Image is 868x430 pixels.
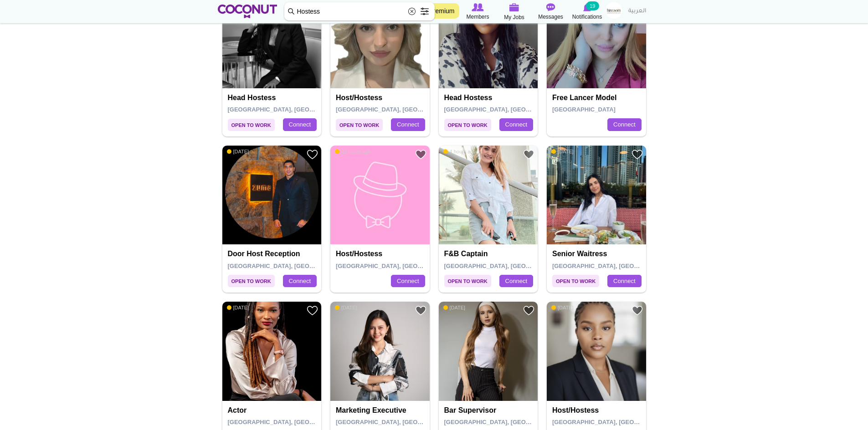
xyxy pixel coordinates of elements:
img: My Jobs [509,3,519,11]
h4: actor [228,406,318,415]
h4: F&B captain [444,250,535,258]
a: Connect [607,275,641,288]
span: Open to Work [228,275,275,287]
span: Notifications [572,12,602,21]
span: Members [466,12,489,21]
span: [DATE] [551,304,574,311]
h4: Host/Hostess [336,94,426,102]
h4: Bar Supervisor [444,406,535,415]
a: Add to Favourites [307,149,318,160]
a: Notifications Notifications 19 [569,2,606,21]
a: Go Premium [414,3,459,19]
h4: Head Hostess [444,94,535,102]
span: [GEOGRAPHIC_DATA], [GEOGRAPHIC_DATA] [444,263,574,269]
span: Open to Work [552,275,599,287]
h4: Host/Hostess [552,406,643,415]
h4: Free lancer model [552,94,643,102]
img: Browse Members [472,3,483,11]
h4: Senior Waitress [552,250,643,258]
a: Connect [283,118,317,131]
span: [DATE] [335,304,357,311]
a: Add to Favourites [632,149,643,160]
span: 23 hours ago [335,148,370,155]
a: العربية [624,2,651,20]
a: Add to Favourites [415,149,426,160]
h4: Host/Hostess [336,250,426,258]
a: Add to Favourites [523,305,534,316]
span: Messages [538,12,563,21]
span: My Jobs [504,13,524,22]
a: Add to Favourites [307,305,318,316]
span: [GEOGRAPHIC_DATA], [GEOGRAPHIC_DATA] [444,419,574,425]
span: [DATE] [443,304,466,311]
span: Open to Work [228,119,275,131]
h4: Head Hostess [228,94,318,102]
a: Connect [283,275,317,288]
a: Connect [391,118,425,131]
img: Messages [546,3,555,11]
a: Connect [499,275,533,288]
span: [GEOGRAPHIC_DATA], [GEOGRAPHIC_DATA] [336,263,466,269]
span: [GEOGRAPHIC_DATA], [GEOGRAPHIC_DATA] [444,106,574,113]
a: Add to Favourites [632,305,643,316]
span: Open to Work [444,275,491,287]
small: 19 [586,1,599,10]
h4: Door host Reception [228,250,318,258]
img: Notifications [583,3,591,11]
span: Open to Work [444,119,491,131]
a: Browse Members Members [460,2,496,21]
span: [GEOGRAPHIC_DATA], [GEOGRAPHIC_DATA] [228,263,358,269]
span: [GEOGRAPHIC_DATA], [GEOGRAPHIC_DATA] [228,419,358,425]
span: [DATE] [227,148,249,155]
input: Search members by role or city [284,2,435,20]
span: [DATE] [551,148,574,155]
span: [GEOGRAPHIC_DATA], [GEOGRAPHIC_DATA] [228,106,358,113]
a: Connect [607,118,641,131]
span: [DATE] [227,304,249,311]
a: Connect [499,118,533,131]
span: [GEOGRAPHIC_DATA], [GEOGRAPHIC_DATA] [336,106,466,113]
span: [GEOGRAPHIC_DATA], [GEOGRAPHIC_DATA] [336,419,466,425]
h4: Marketing Executive [336,406,426,415]
span: 4 hours ago [443,148,476,155]
a: Add to Favourites [415,305,426,316]
span: [GEOGRAPHIC_DATA], [GEOGRAPHIC_DATA] [552,263,682,269]
a: Connect [391,275,425,288]
a: Messages Messages [533,2,569,21]
span: [GEOGRAPHIC_DATA] [552,106,616,113]
span: [GEOGRAPHIC_DATA], [GEOGRAPHIC_DATA] [552,419,682,425]
a: My Jobs My Jobs [496,2,533,22]
span: Open to Work [336,119,383,131]
a: Add to Favourites [523,149,534,160]
img: Home [218,5,277,18]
